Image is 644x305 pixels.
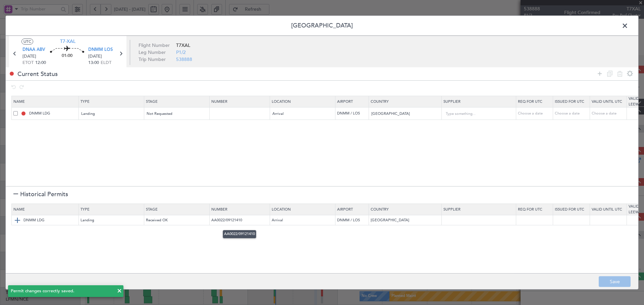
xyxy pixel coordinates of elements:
div: Choose a date [518,111,553,117]
div: AA0022/09121410 [223,230,256,238]
th: Valid Until Utc [590,204,627,215]
th: Req For Utc [516,204,553,215]
header: [GEOGRAPHIC_DATA] [6,16,638,36]
th: Issued For Utc [553,204,590,215]
span: Valid Until Utc [592,99,622,104]
div: Choose a date [555,111,590,117]
div: Permit changes correctly saved. [11,288,113,295]
span: Issued For Utc [555,99,584,104]
div: Choose a date [592,111,627,117]
span: Req For Utc [518,99,542,104]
